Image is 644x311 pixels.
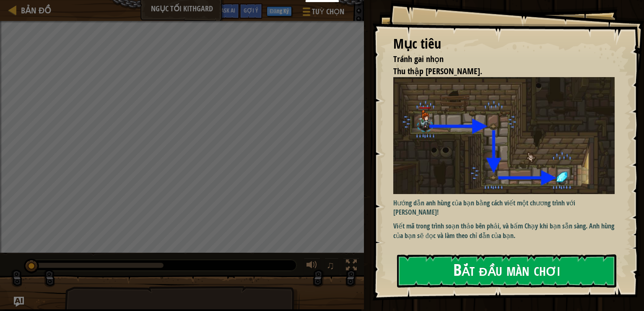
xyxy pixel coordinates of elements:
p: Di chuyển anh hùng của bạn xuống hành lang mà không chạm vào gai trên tường. [393,245,621,254]
span: Thu thập [PERSON_NAME]. [393,65,482,77]
button: Ask AI [14,297,24,307]
p: Viết mã trong trình soạn thảo bên phải, và bấm Chạy khi bạn sẵn sàng. Anh hùng của bạn sẽ đọc và ... [393,221,621,241]
li: Tránh gai nhọn [383,53,613,65]
button: Bắt đầu màn chơi [397,254,616,288]
button: Bật tắt chế độ toàn màn hình [343,258,360,275]
span: Ask AI [221,6,235,14]
button: Ask AI [217,3,239,19]
span: Bản đồ [21,5,51,16]
span: Gợi ý [244,6,258,14]
button: Tùy chỉnh âm lượng [304,258,320,275]
button: Đăng Ký [267,6,292,16]
button: ♫ [325,258,339,275]
button: Tuỳ chọn [296,3,349,23]
div: Mục tiêu [393,34,615,54]
span: ♫ [326,259,335,272]
img: Ngục tội của Kithgard [393,77,621,194]
span: Tránh gai nhọn [393,53,444,65]
a: Bản đồ [17,5,51,16]
span: Tuỳ chọn [312,6,344,17]
li: Thu thập viên ngọc. [383,65,613,78]
p: Hướng dẫn anh hùng của bạn bằng cách viết một chương trình với [PERSON_NAME]! [393,198,621,218]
